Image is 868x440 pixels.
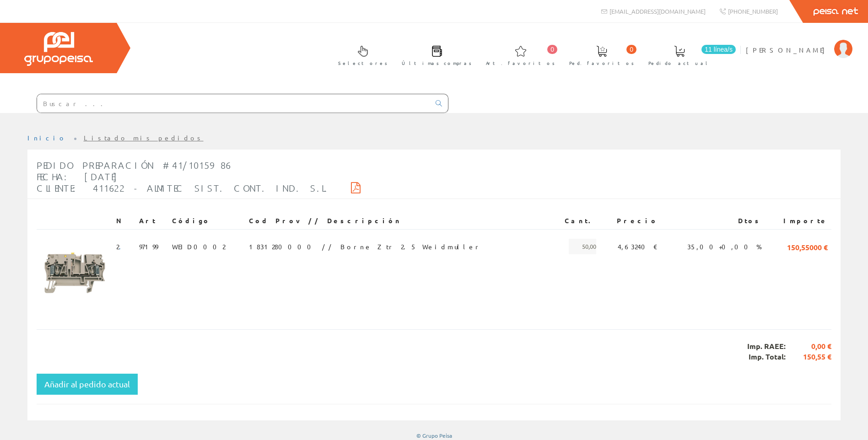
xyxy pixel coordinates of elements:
span: [PERSON_NAME] [746,45,830,54]
span: Art. favoritos [486,59,555,68]
span: Ped. favoritos [569,59,634,68]
span: 0 [547,45,557,54]
span: 0,00 € [786,341,831,352]
span: 150,55 € [786,352,831,362]
th: Dtos [662,213,766,229]
span: Últimas compras [402,59,472,68]
span: 1831280000 // Borne Ztr 2.5 Weidmuller [249,239,482,254]
button: Añadir al pedido actual [37,374,138,395]
span: 2 [116,239,127,254]
i: Descargar PDF [351,184,361,191]
span: 35,00+0,00 % [687,239,762,254]
span: 97199 [139,239,158,254]
th: Importe [766,213,831,229]
th: Cod Prov // Descripción [245,213,550,229]
input: Buscar ... [37,94,430,113]
span: Pedido Preparación #41/1015986 Fecha: [DATE] Cliente: 411622 - ALMITEC SIST. CONT. IND. S.L. [37,160,329,193]
th: N [113,213,135,229]
span: [PHONE_NUMBER] [728,7,778,15]
a: [PERSON_NAME] [746,38,852,47]
span: 4,63240 € [618,239,658,254]
a: . [119,242,127,251]
div: © Grupo Peisa [27,432,841,440]
th: Cant. [550,213,600,229]
span: 11 línea/s [701,45,736,54]
th: Código [168,213,245,229]
span: Pedido actual [648,59,711,68]
span: [EMAIL_ADDRESS][DOMAIN_NAME] [609,7,706,15]
span: 50,00 [569,239,596,254]
a: Selectores [329,38,392,71]
a: Inicio [27,134,66,142]
img: Grupo Peisa [24,32,93,66]
img: Foto artículo (150x150) [40,239,109,307]
span: 150,55000 € [787,239,828,254]
a: Últimas compras [393,38,476,71]
span: 0 [626,45,636,54]
a: 11 línea/s Pedido actual [639,38,738,71]
a: Listado mis pedidos [84,134,204,142]
span: WEID0002 [172,239,225,254]
th: Precio [600,213,662,229]
th: Art [135,213,168,229]
div: Imp. RAEE: Imp. Total: [37,329,831,374]
span: Selectores [338,59,388,68]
